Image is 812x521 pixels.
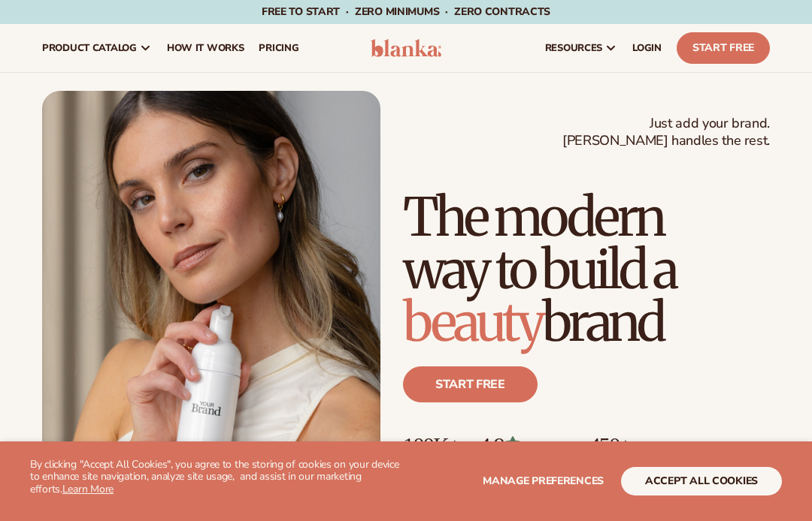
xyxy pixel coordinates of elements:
a: How It Works [159,24,252,72]
span: How It Works [167,42,244,54]
button: Manage preferences [483,467,604,495]
span: Manage preferences [483,474,604,488]
a: Learn More [62,482,114,496]
span: beauty [403,289,542,355]
button: accept all cookies [621,467,782,495]
img: logo [371,39,441,57]
span: Just add your brand. [PERSON_NAME] handles the rest. [562,115,770,150]
p: By clicking "Accept All Cookies", you agree to the storing of cookies on your device to enhance s... [30,459,406,496]
h1: The modern way to build a brand [403,191,770,348]
p: 4.9 [480,432,574,457]
a: Start free [403,366,538,402]
a: pricing [251,24,306,72]
span: resources [545,42,602,54]
span: product catalog [42,42,137,54]
img: Female holding tanning mousse. [42,91,380,516]
p: 450+ [589,432,702,457]
span: LOGIN [632,42,662,54]
span: Free to start · ZERO minimums · ZERO contracts [262,5,550,19]
a: resources [538,24,625,72]
p: 100K+ [403,432,465,457]
a: Start Free [677,32,770,64]
a: product catalog [35,24,159,72]
span: pricing [259,42,298,54]
a: LOGIN [625,24,669,72]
